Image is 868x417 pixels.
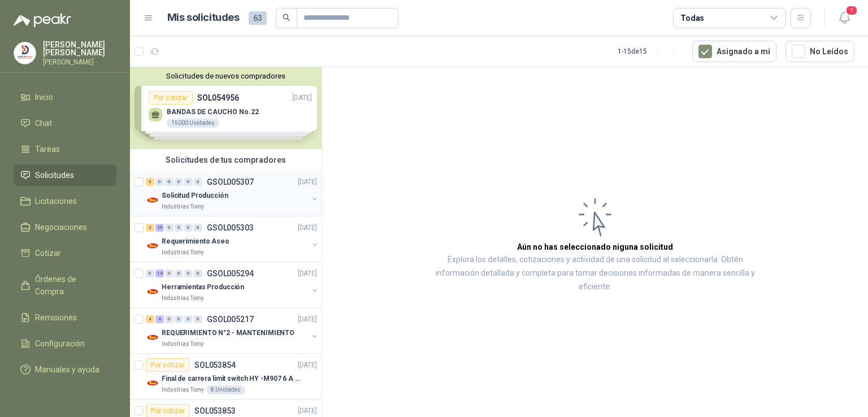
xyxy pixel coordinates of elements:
p: Industrias Tomy [162,248,204,257]
h3: Aún no has seleccionado niguna solicitud [517,241,673,253]
a: 2 25 0 0 0 0 GSOL005303[DATE] Company LogoRequerimiento AseoIndustrias Tomy [146,221,319,257]
p: [PERSON_NAME] [43,59,116,66]
div: Todas [680,12,704,24]
div: 0 [155,178,164,186]
span: Inicio [35,91,53,103]
a: Órdenes de Compra [14,268,116,302]
button: Asignado a mi [692,41,776,62]
p: [DATE] [298,223,317,233]
div: 0 [194,270,202,277]
div: 1 - 15 de 15 [618,42,683,60]
div: 0 [184,224,193,232]
p: Requerimiento Aseo [162,236,229,247]
a: Cotizar [14,242,116,264]
a: 0 14 0 0 0 0 GSOL005294[DATE] Company LogoHerramientas ProducciónIndustrias Tomy [146,267,319,303]
div: 0 [165,224,173,232]
div: 0 [184,315,193,323]
div: 0 [184,270,193,277]
span: 63 [249,11,267,25]
div: 0 [175,270,183,277]
div: 0 [194,315,202,323]
p: Herramientas Producción [162,282,244,293]
img: Company Logo [146,331,159,344]
a: Configuración [14,333,116,354]
div: Solicitudes de nuevos compradoresPor cotizarSOL054956[DATE] BANDAS DE CAUCHO No.2215000 UnidadesP... [130,67,322,149]
img: Company Logo [146,193,159,207]
div: 14 [155,270,164,277]
a: Manuales y ayuda [14,359,116,380]
p: SOL053853 [194,407,236,415]
a: Remisiones [14,307,116,328]
div: 8 Unidades [206,385,245,394]
button: No Leídos [785,41,854,62]
span: Órdenes de Compra [35,273,106,298]
span: Negociaciones [35,221,87,233]
button: Solicitudes de nuevos compradores [134,72,317,80]
p: [DATE] [298,177,317,188]
p: GSOL005303 [207,224,254,232]
p: GSOL005294 [207,270,254,277]
p: [DATE] [298,268,317,279]
span: Licitaciones [35,195,77,207]
span: Solicitudes [35,169,74,181]
div: 0 [175,224,183,232]
img: Company Logo [146,376,159,390]
p: REQUERIMIENTO N°2 - MANTENIMIENTO [162,328,294,338]
img: Company Logo [146,285,159,298]
p: Industrias Tomy [162,340,204,349]
div: 4 [146,315,154,323]
p: [DATE] [298,360,317,371]
div: 0 [165,270,173,277]
a: Solicitudes [14,164,116,186]
a: 4 4 0 0 0 0 GSOL005217[DATE] Company LogoREQUERIMIENTO N°2 - MANTENIMIENTOIndustrias Tomy [146,312,319,349]
div: 0 [175,178,183,186]
p: Solicitud Producción [162,190,228,201]
div: 0 [194,224,202,232]
p: Industrias Tomy [162,294,204,303]
div: 0 [175,315,183,323]
p: GSOL005307 [207,178,254,186]
button: 1 [834,8,854,28]
a: Inicio [14,86,116,108]
a: 3 0 0 0 0 0 GSOL005307[DATE] Company LogoSolicitud ProducciónIndustrias Tomy [146,175,319,211]
span: search [283,14,290,21]
p: [DATE] [298,406,317,416]
div: 0 [184,178,193,186]
span: Cotizar [35,247,61,259]
p: [DATE] [298,314,317,325]
span: Chat [35,117,52,129]
p: Final de carrera limit switch HY -M907 6 A - 250 V a.c [162,373,302,384]
span: Tareas [35,143,60,155]
p: Industrias Tomy [162,385,204,394]
span: 1 [845,5,858,16]
div: 4 [155,315,164,323]
p: GSOL005217 [207,315,254,323]
a: Tareas [14,138,116,160]
p: Explora los detalles, cotizaciones y actividad de una solicitud al seleccionarla. Obtén informaci... [435,253,755,294]
img: Company Logo [14,42,36,64]
div: 0 [194,178,202,186]
img: Company Logo [146,239,159,253]
span: Remisiones [35,311,77,324]
div: 0 [165,315,173,323]
div: 2 [146,224,154,232]
a: Chat [14,112,116,134]
p: SOL053854 [194,361,236,369]
div: Por cotizar [146,358,190,372]
img: Logo peakr [14,14,71,27]
div: 0 [146,270,154,277]
p: [PERSON_NAME] [PERSON_NAME] [43,41,116,57]
div: Solicitudes de tus compradores [130,149,322,171]
h1: Mis solicitudes [167,10,240,26]
a: Por cotizarSOL053854[DATE] Company LogoFinal de carrera limit switch HY -M907 6 A - 250 V a.cIndu... [130,354,322,399]
a: Negociaciones [14,216,116,238]
div: 25 [155,224,164,232]
a: Licitaciones [14,190,116,212]
div: 3 [146,178,154,186]
p: Industrias Tomy [162,202,204,211]
span: Configuración [35,337,85,350]
div: 0 [165,178,173,186]
span: Manuales y ayuda [35,363,99,376]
